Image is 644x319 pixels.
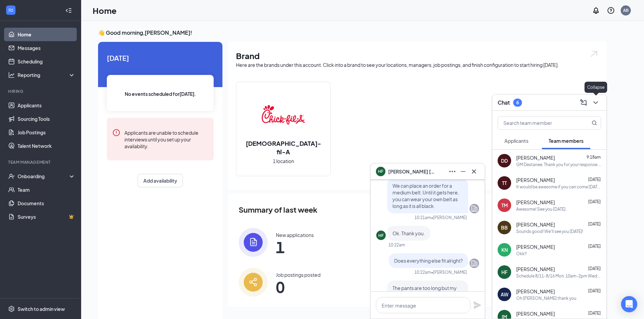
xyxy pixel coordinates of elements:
[239,204,317,216] span: Summary of last week
[107,53,214,63] span: [DATE]
[93,5,117,16] h1: Home
[262,93,305,136] img: Chick-fil-A
[276,232,314,238] div: New applications
[394,258,463,264] span: Does everything else fit alright?
[7,7,14,14] svg: WorkstreamLogo
[388,168,435,175] span: [PERSON_NAME] [PERSON_NAME]
[392,183,459,209] span: We can place an order for a medium belt. Until it gets here, you can wear your own belt as long a...
[516,162,601,167] div: GM Destanee. Thank you for your response. Since you're scheduled for [DATE], let's start your ori...
[501,202,508,209] div: TM
[8,88,74,94] div: Hiring
[549,138,583,144] span: Team members
[414,269,431,275] div: 10:22am
[236,139,330,156] h2: [DEMOGRAPHIC_DATA]-fil-A
[98,29,606,36] h3: 👋 Good morning, [PERSON_NAME] !
[592,120,597,126] svg: MagnifyingGlass
[501,291,508,298] div: AW
[18,112,75,126] a: Sourcing Tools
[516,243,555,250] span: [PERSON_NAME]
[276,271,320,278] div: Job postings posted
[18,183,75,196] a: Team
[588,177,601,182] span: [DATE]
[431,215,467,220] span: • [PERSON_NAME]
[470,205,478,213] svg: Company
[516,229,583,234] div: Sounds good! We'll see you [DATE]!
[112,129,120,137] svg: Error
[502,180,507,186] div: TT
[239,228,268,257] img: icon
[516,273,601,279] div: Schedule 8/11-8/16 Mon: 10am-2pm Wed: 9am-1pm Thurs: 12pm-4pm Fri: 11am-3pm
[592,6,600,15] svg: Notifications
[621,296,637,312] div: Open Intercom Messenger
[579,99,588,107] svg: ComposeMessage
[473,301,481,309] svg: Plane
[588,266,601,271] span: [DATE]
[590,50,598,58] img: open.6027fd2a22e1237b5b06.svg
[18,196,75,210] a: Documents
[623,7,628,13] div: AB
[18,126,75,139] a: Job Postings
[516,184,601,190] div: It would be awesome if you can come [DATE] and [DATE] and then we can start fresh when you're ready.
[516,288,555,295] span: [PERSON_NAME]
[501,246,508,253] div: KN
[8,305,15,312] svg: Settings
[516,206,567,212] div: Awesome! See you [DATE].
[516,100,519,105] div: 6
[578,97,589,108] button: ComposeMessage
[18,99,75,112] a: Applicants
[504,138,528,144] span: Applicants
[236,61,598,68] div: Here are the brands under this account. Click into a brand to see your locations, managers, job p...
[470,259,478,267] svg: Company
[459,167,467,176] svg: Minimize
[18,139,75,153] a: Talent Network
[588,311,601,316] span: [DATE]
[18,41,75,55] a: Messages
[273,157,294,165] span: 1 location
[8,173,15,180] svg: UserCheck
[516,266,555,272] span: [PERSON_NAME]
[458,166,469,177] button: Minimize
[501,269,507,275] div: HF
[470,167,478,176] svg: Cross
[447,166,458,177] button: Ellipses
[501,224,508,231] div: BB
[378,233,384,238] div: HF
[392,230,425,236] span: Ok. Thank you.
[501,157,508,164] div: DD
[607,6,615,15] svg: QuestionInfo
[18,55,75,68] a: Scheduling
[590,97,601,108] button: ChevronDown
[18,210,75,223] a: SurveysCrown
[516,251,527,257] div: Okk!!
[125,90,196,98] span: No events scheduled for [DATE] .
[18,28,75,41] a: Home
[516,199,555,206] span: [PERSON_NAME]
[124,129,208,150] div: Applicants are unable to schedule interviews until you set up your availability.
[388,242,405,248] div: 10:22am
[276,241,314,253] span: 1
[588,244,601,249] span: [DATE]
[18,305,65,312] div: Switch to admin view
[469,166,479,177] button: Cross
[392,285,463,304] span: The pants are too long but my mother in law is going to fix them for me.
[588,288,601,293] span: [DATE]
[516,154,555,161] span: [PERSON_NAME]
[414,215,431,220] div: 10:21am
[8,72,15,78] svg: Analysis
[65,7,72,14] svg: Collapse
[8,159,74,165] div: Team Management
[516,310,555,317] span: [PERSON_NAME]
[588,199,601,204] span: [DATE]
[498,99,510,106] h3: Chat
[276,281,320,293] span: 0
[516,295,576,301] div: Oh [PERSON_NAME] thank you
[138,174,183,187] button: Add availability
[587,155,601,160] span: 9:18am
[236,50,598,61] h1: Brand
[431,269,467,275] span: • [PERSON_NAME]
[498,116,578,129] input: Search team member
[18,72,76,78] div: Reporting
[588,221,601,227] span: [DATE]
[585,82,607,93] div: Collapse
